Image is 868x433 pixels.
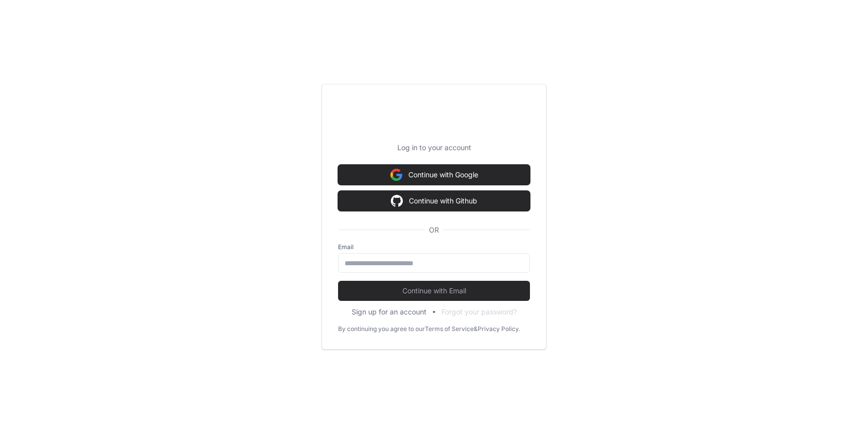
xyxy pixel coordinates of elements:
button: Forgot your password? [442,307,517,317]
a: Terms of Service [425,325,474,333]
span: Continue with Email [338,286,530,296]
a: Privacy Policy. [478,325,520,333]
img: Sign in with google [391,191,403,211]
div: By continuing you agree to our [338,325,425,333]
p: Log in to your account [338,143,530,153]
label: Email [338,243,530,251]
button: Continue with Google [338,165,530,185]
span: OR [425,225,443,235]
img: Sign in with google [390,165,402,185]
button: Continue with Github [338,191,530,211]
button: Continue with Email [338,281,530,301]
div: & [474,325,478,333]
button: Sign up for an account [352,307,426,317]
